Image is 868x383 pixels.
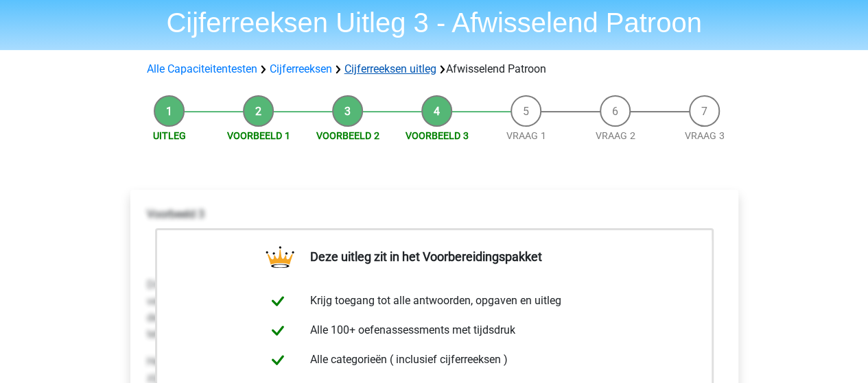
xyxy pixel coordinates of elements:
[685,130,725,141] a: Vraag 3
[344,62,436,75] a: Cijferreeksen uitleg
[147,277,722,343] p: Dit is een moeilijk voorbeeld. Het is direct duidelijk dat er geen sprake kan zijn van een monoto...
[227,130,290,141] a: Voorbeeld 1
[506,130,546,141] a: Vraag 1
[153,130,186,141] a: Uitleg
[270,62,332,75] a: Cijferreeksen
[141,61,727,77] div: Afwisselend Patroon
[147,208,204,221] b: Voorbeeld 3
[119,6,750,39] h1: Cijferreeksen Uitleg 3 - Afwisselend Patroon
[147,234,488,266] img: Alternating_Example_3_1.png
[147,62,257,75] a: Alle Capaciteitentesten
[316,130,379,141] a: Voorbeeld 2
[596,130,635,141] a: Vraag 2
[406,130,469,141] a: Voorbeeld 3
